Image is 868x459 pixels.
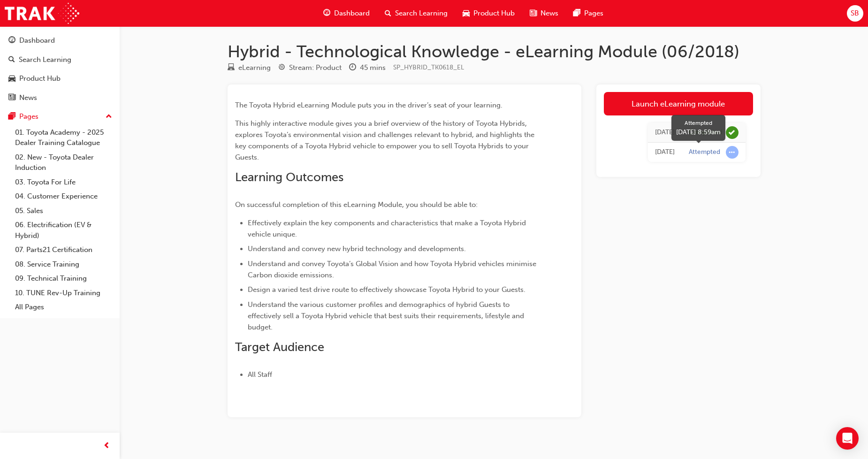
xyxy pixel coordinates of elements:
span: Design a varied test drive route to effectively showcase Toyota Hybrid to your Guests. [248,285,525,294]
a: News [4,89,116,107]
a: 06. Electrification (EV & Hybrid) [11,218,116,243]
span: learningRecordVerb_COMPLETE-icon [726,126,739,139]
span: Search Learning [395,8,448,19]
a: 05. Sales [11,204,116,218]
a: 02. New - Toyota Dealer Induction [11,150,116,175]
span: search-icon [385,8,391,19]
a: 01. Toyota Academy - 2025 Dealer Training Catalogue [11,125,116,150]
div: [DATE] 8:59am [676,127,721,137]
span: All Staff [248,370,272,379]
div: Dashboard [19,35,55,46]
span: Dashboard [334,8,370,19]
a: pages-iconPages [566,4,611,23]
span: Learning Outcomes [235,170,343,184]
div: Search Learning [19,54,71,65]
button: SB [847,5,863,22]
div: Open Intercom Messenger [836,427,859,450]
a: 10. TUNE Rev-Up Training [11,286,116,300]
a: Product Hub [4,70,116,87]
span: up-icon [106,111,112,123]
span: prev-icon [103,440,110,452]
a: Search Learning [4,51,116,69]
div: News [19,92,37,103]
span: target-icon [278,64,285,72]
div: Mon Aug 25 2025 16:46:40 GMT+0930 (Australian Central Standard Time) [655,127,675,138]
span: learningResourceType_ELEARNING-icon [228,64,235,72]
span: news-icon [530,8,537,19]
div: Duration [349,62,386,74]
a: 04. Customer Experience [11,189,116,204]
div: 45 mins [360,62,386,73]
span: car-icon [8,75,15,83]
div: Product Hub [19,73,61,84]
a: All Pages [11,300,116,314]
div: Stream [278,62,342,74]
div: Stream: Product [289,62,342,73]
span: Understand and convey new hybrid technology and developments. [248,245,466,253]
span: Learning resource code [393,63,464,71]
span: News [541,8,558,19]
img: Trak [5,3,79,24]
span: SB [851,8,859,19]
span: clock-icon [349,64,356,72]
span: Target Audience [235,340,324,354]
span: search-icon [8,56,15,64]
button: DashboardSearch LearningProduct HubNews [4,30,116,108]
div: Attempted [689,148,720,157]
span: pages-icon [8,113,15,121]
button: Pages [4,108,116,125]
div: Type [228,62,271,74]
a: 08. Service Training [11,257,116,272]
a: 03. Toyota For Life [11,175,116,190]
span: Pages [584,8,603,19]
div: Attempted [676,119,721,127]
a: Dashboard [4,32,116,49]
a: 07. Parts21 Certification [11,243,116,257]
h1: Hybrid - Technological Knowledge - eLearning Module (06/2018) [228,41,761,62]
span: This highly interactive module gives you a brief overview of the history of Toyota Hybrids, explo... [235,119,536,161]
span: The Toyota Hybrid eLearning Module puts you in the driver’s seat of your learning. [235,101,503,109]
span: guage-icon [323,8,330,19]
div: eLearning [238,62,271,73]
span: On successful completion of this eLearning Module, you should be able to: [235,200,478,209]
span: news-icon [8,94,15,102]
a: Launch eLearning module [604,92,753,115]
a: car-iconProduct Hub [455,4,522,23]
div: Pages [19,111,38,122]
a: 09. Technical Training [11,271,116,286]
span: Understand the various customer profiles and demographics of hybrid Guests to effectively sell a ... [248,300,526,331]
a: search-iconSearch Learning [377,4,455,23]
div: Thu Jun 19 2025 08:59:13 GMT+0930 (Australian Central Standard Time) [655,147,675,158]
a: guage-iconDashboard [316,4,377,23]
span: learningRecordVerb_ATTEMPT-icon [726,146,739,159]
span: Effectively explain the key components and characteristics that make a Toyota Hybrid vehicle unique. [248,219,528,238]
a: news-iconNews [522,4,566,23]
span: Product Hub [473,8,515,19]
span: guage-icon [8,37,15,45]
span: pages-icon [573,8,580,19]
span: Understand and convey Toyota’s Global Vision and how Toyota Hybrid vehicles minimise Carbon dioxi... [248,260,538,279]
span: car-icon [463,8,470,19]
